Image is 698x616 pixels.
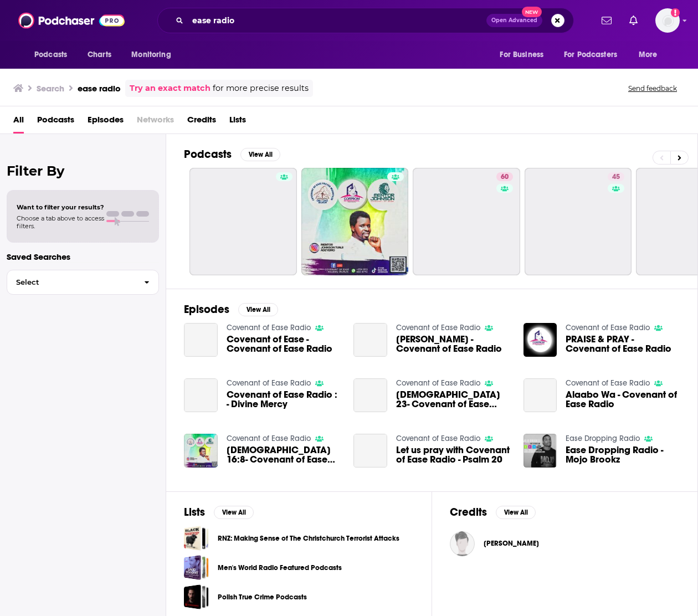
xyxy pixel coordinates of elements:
a: Men's World Radio Featured Podcasts [184,555,209,580]
a: CreditsView All [450,505,536,519]
a: Ease Dropping Radio - Mojo Brookz [566,445,680,464]
button: open menu [124,44,185,65]
button: Open AdvancedNew [486,14,542,27]
h2: Episodes [184,302,229,316]
span: 60 [501,172,509,183]
div: Search podcasts, credits, & more... [157,8,574,33]
a: Timothy Giles [484,539,539,548]
input: Search podcasts, credits, & more... [188,12,486,29]
a: Covenant of Ease Radio [227,378,311,388]
a: 60 [496,172,513,181]
p: Saved Searches [7,251,159,262]
a: Covenant of Ease Radio [566,323,650,332]
span: for more precise results [213,82,309,95]
a: Men's World Radio Featured Podcasts [218,562,342,574]
a: Ease Dropping Radio [566,434,640,443]
button: Select [7,270,159,295]
a: Credits [187,111,216,134]
a: Ibukun Oluwa - Covenant of Ease Radio [396,335,510,353]
span: 45 [612,172,620,183]
a: 45 [608,172,624,181]
img: PRAISE & PRAY - Covenant of Ease Radio [523,323,557,357]
span: For Business [500,47,543,63]
a: Covenant of Ease Radio [227,434,311,443]
a: EpisodesView All [184,302,278,316]
button: Timothy GilesTimothy Giles [450,526,680,561]
svg: Add a profile image [671,8,680,17]
span: Select [7,279,135,286]
a: 60 [413,168,520,275]
button: open menu [557,44,633,65]
span: Episodes [88,111,124,134]
a: Show notifications dropdown [597,11,616,30]
img: Timothy Giles [450,531,475,556]
a: Let us pray with Covenant of Ease Radio - Psalm 20 [396,445,510,464]
span: Want to filter your results? [17,203,104,211]
span: For Podcasters [564,47,617,63]
button: open menu [27,44,81,65]
h3: ease radio [78,83,121,94]
a: Covenant of Ease - Covenant of Ease Radio [184,323,218,357]
a: Lists [229,111,246,134]
a: Polish True Crime Podcasts [184,584,209,609]
h2: Podcasts [184,147,232,161]
a: Ibukun Oluwa - Covenant of Ease Radio [353,323,387,357]
h2: Lists [184,505,205,519]
button: View All [240,148,280,161]
span: Monitoring [131,47,171,63]
span: More [639,47,658,63]
button: View All [496,506,536,519]
button: Show profile menu [655,8,680,33]
button: View All [214,506,254,519]
span: RNZ: Making Sense of The Christchurch Terrorist Attacks [184,526,209,551]
a: Alaabo Wa - Covenant of Ease Radio [523,378,557,412]
a: ListsView All [184,505,254,519]
span: Charts [88,47,111,63]
a: RNZ: Making Sense of The Christchurch Terrorist Attacks [218,532,399,545]
a: Let us pray with Covenant of Ease Radio - Psalm 20 [353,434,387,468]
a: Charts [80,44,118,65]
span: [DEMOGRAPHIC_DATA] 23- Covenant of Ease Radio [396,390,510,409]
button: open menu [631,44,671,65]
h3: Search [37,83,64,94]
span: Choose a tab above to access filters. [17,214,104,230]
a: Covenant of Ease Radio : - Divine Mercy [227,390,341,409]
a: Covenant of Ease Radio [396,323,480,332]
span: New [522,7,542,17]
a: Psalm 23- Covenant of Ease Radio [353,378,387,412]
img: Psalm 16:8- Covenant of Ease Radio [184,434,218,468]
span: Networks [137,111,174,134]
a: Covenant of Ease - Covenant of Ease Radio [227,335,341,353]
a: Covenant of Ease Radio [396,378,480,388]
a: Covenant of Ease Radio : - Divine Mercy [184,378,218,412]
button: View All [238,303,278,316]
h2: Credits [450,505,487,519]
a: Try an exact match [130,82,211,95]
a: Ease Dropping Radio - Mojo Brookz [523,434,557,468]
span: Open Advanced [491,18,537,23]
a: Alaabo Wa - Covenant of Ease Radio [566,390,680,409]
span: Podcasts [34,47,67,63]
span: Podcasts [37,111,74,134]
button: Send feedback [625,84,680,93]
a: PRAISE & PRAY - Covenant of Ease Radio [566,335,680,353]
a: Psalm 23- Covenant of Ease Radio [396,390,510,409]
img: Podchaser - Follow, Share and Rate Podcasts [18,10,125,31]
a: Covenant of Ease Radio [396,434,480,443]
a: Psalm 16:8- Covenant of Ease Radio [227,445,341,464]
a: Polish True Crime Podcasts [218,591,307,603]
span: [PERSON_NAME] - Covenant of Ease Radio [396,335,510,353]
